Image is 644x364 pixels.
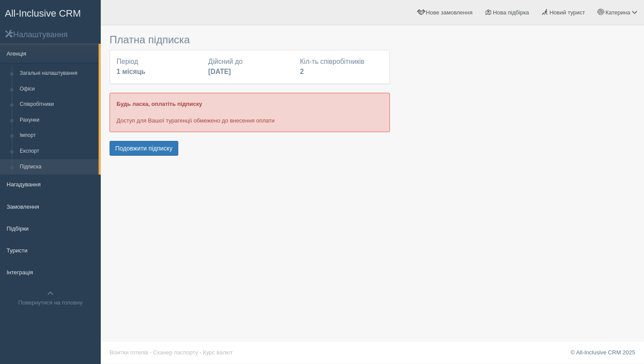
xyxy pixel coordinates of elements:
b: Будь ласка, оплатіть підписку [117,101,202,107]
h3: Платна підписка [110,34,390,45]
span: Нове замовлення [426,9,472,16]
span: Нова підбірка [493,9,529,16]
span: · [200,349,202,356]
span: Катерина [605,9,630,16]
span: Новий турист [549,9,585,16]
span: All-Inclusive CRM [5,8,81,19]
div: Дійсний до [204,57,295,77]
a: Підписка [16,159,99,175]
a: © All-Inclusive CRM 2025 [570,349,635,356]
div: Період [112,57,204,77]
div: Кіл-ть співробітників [296,57,387,77]
a: Сканер паспорту [153,349,198,356]
b: [DATE] [208,68,231,75]
a: Курс валют [203,349,233,356]
div: Доступ для Вашої турагенції обмежено до внесення оплати [110,93,390,132]
span: · [150,349,152,356]
a: Загальні налаштування [16,66,99,81]
b: 1 місяць [117,68,145,75]
a: Експорт [16,143,99,159]
a: Рахунки [16,112,99,128]
a: All-Inclusive CRM [0,0,100,24]
button: Подовжити підписку [110,141,178,156]
b: 2 [300,68,304,75]
a: Імпорт [16,128,99,143]
a: Візитки готелів [110,349,149,356]
a: Офіси [16,81,99,97]
a: Співробітники [16,97,99,112]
